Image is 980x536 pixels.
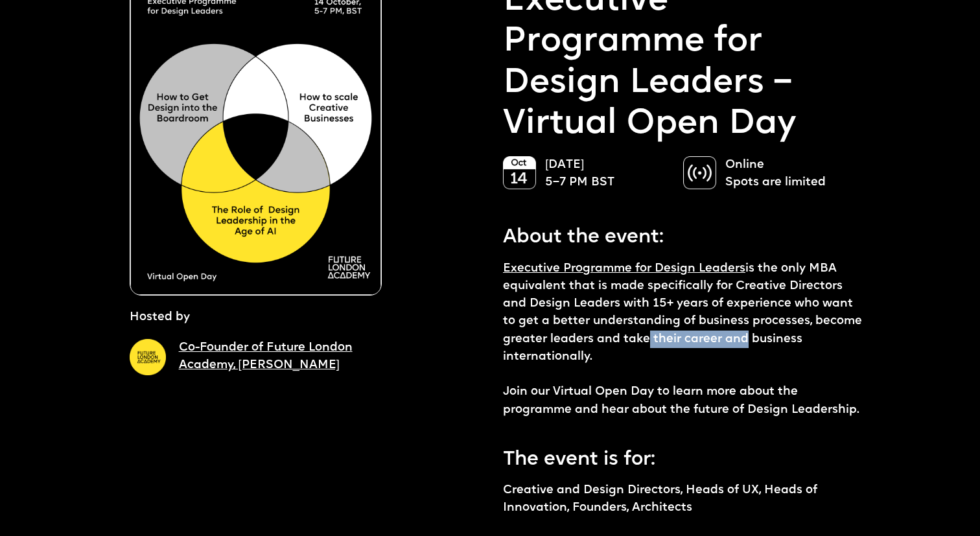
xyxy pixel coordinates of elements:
[545,156,670,191] p: [DATE] 5–7 PM BST
[725,156,850,191] p: Online Spots are limited
[130,339,166,375] img: A yellow circle with Future London Academy logo
[130,309,190,326] p: Hosted by
[503,438,863,474] p: The event is for:
[503,260,863,419] p: is the only MBA equivalent that is made specifically for Creative Directors and Design Leaders wi...
[503,262,745,275] a: Executive Programme for Design Leaders
[179,342,353,371] a: Co-Founder of Future London Academy, [PERSON_NAME]
[503,216,863,252] p: About the event:
[503,482,863,517] p: Creative and Design Directors, Heads of UX, Heads of Innovation, Founders, Architects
